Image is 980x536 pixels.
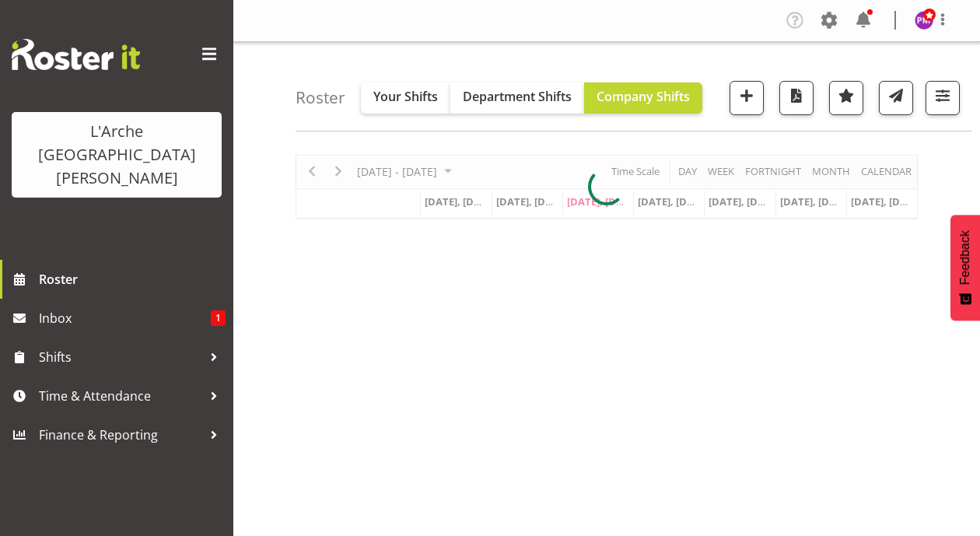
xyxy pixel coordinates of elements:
[296,89,345,107] h4: Roster
[584,82,702,114] button: Company Shifts
[211,310,226,326] span: 1
[597,88,690,105] span: Company Shifts
[12,39,140,70] img: Rosterit website logo
[373,88,438,105] span: Your Shifts
[27,120,206,190] div: L'Arche [GEOGRAPHIC_DATA][PERSON_NAME]
[39,345,202,369] span: Shifts
[926,81,960,115] button: Filter Shifts
[829,81,863,115] button: Highlight an important date within the roster.
[915,11,933,30] img: priyadharshini-mani11467.jpg
[39,423,202,447] span: Finance & Reporting
[879,81,913,115] button: Send a list of all shifts for the selected filtered period to all rostered employees.
[39,384,202,408] span: Time & Attendance
[463,88,572,105] span: Department Shifts
[958,230,972,285] span: Feedback
[950,215,980,321] button: Feedback - Show survey
[361,82,450,114] button: Your Shifts
[730,81,764,115] button: Add a new shift
[779,81,814,115] button: Download a PDF of the roster according to the set date range.
[39,307,211,330] span: Inbox
[39,268,226,291] span: Roster
[450,82,584,114] button: Department Shifts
